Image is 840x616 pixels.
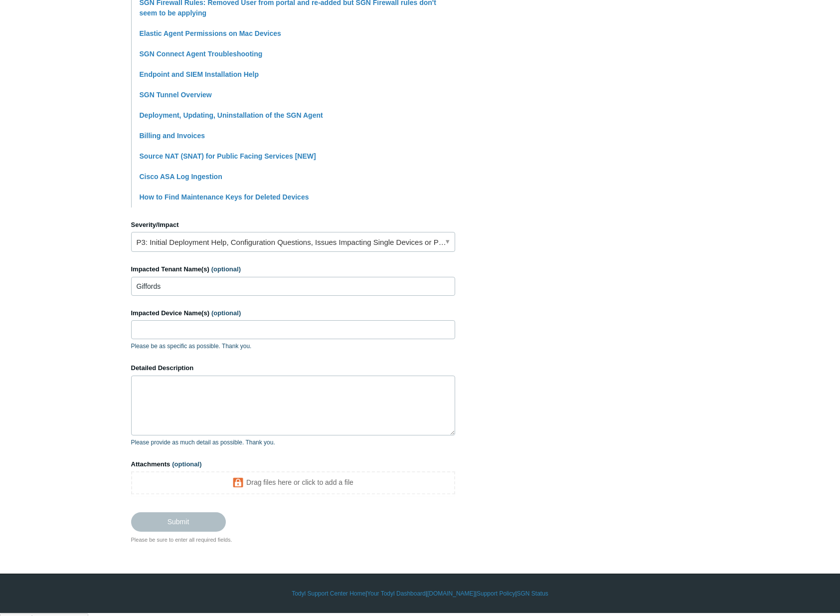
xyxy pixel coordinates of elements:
a: How to Find Maintenance Keys for Deleted Devices [140,193,309,201]
a: SGN Tunnel Overview [140,91,212,99]
a: Billing and Invoices [140,132,205,140]
label: Severity/Impact [131,220,455,230]
a: Your Todyl Dashboard [367,589,425,598]
span: (optional) [211,265,241,273]
a: P3: Initial Deployment Help, Configuration Questions, Issues Impacting Single Devices or Past Out... [131,232,455,252]
input: Submit [131,512,226,531]
label: Detailed Description [131,363,455,373]
a: SGN Status [517,589,548,598]
a: [DOMAIN_NAME] [427,589,475,598]
a: Endpoint and SIEM Installation Help [140,70,259,78]
p: Please be as specific as possible. Thank you. [131,342,455,351]
span: (optional) [211,309,241,317]
a: Cisco ASA Log Ingestion [140,173,222,181]
label: Impacted Device Name(s) [131,308,455,318]
a: Todyl Support Center Home [292,589,365,598]
a: SGN Connect Agent Troubleshooting [140,50,263,58]
div: | | | | [131,589,709,598]
div: Please be sure to enter all required fields. [131,536,455,544]
a: Source NAT (SNAT) for Public Facing Services [NEW] [140,152,316,160]
label: Impacted Tenant Name(s) [131,264,455,274]
p: Please provide as much detail as possible. Thank you. [131,438,455,447]
span: (optional) [172,460,201,468]
a: Support Policy [477,589,515,598]
a: Elastic Agent Permissions on Mac Devices [140,29,281,37]
a: Deployment, Updating, Uninstallation of the SGN Agent [140,111,323,119]
label: Attachments [131,459,455,469]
